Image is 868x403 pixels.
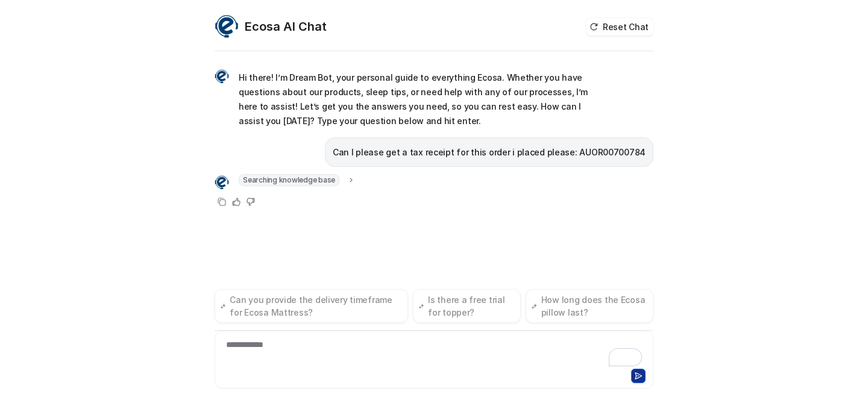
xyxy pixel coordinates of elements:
img: Widget [215,69,229,84]
button: Can you provide the delivery timeframe for Ecosa Mattress? [215,289,408,323]
img: Widget [215,175,229,190]
div: To enrich screen reader interactions, please activate Accessibility in Grammarly extension settings [218,339,650,366]
p: Hi there! I’m Dream Bot, your personal guide to everything Ecosa. Whether you have questions abou... [239,70,591,128]
p: Can I please get a tax receipt for this order i placed please: AUOR00700784 [333,145,646,160]
button: Is there a free trial for topper? [413,289,521,323]
span: Searching knowledge base [239,174,339,186]
img: Widget [215,14,239,39]
button: Reset Chat [586,18,653,36]
button: How long does the Ecosa pillow last? [526,289,653,323]
h2: Ecosa AI Chat [245,18,327,35]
